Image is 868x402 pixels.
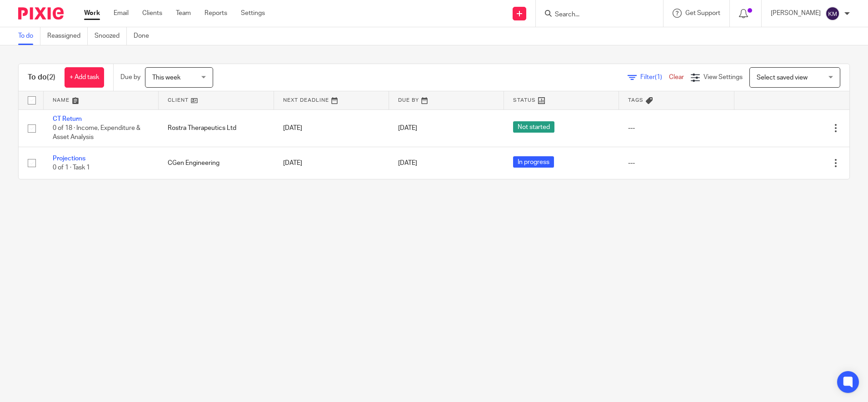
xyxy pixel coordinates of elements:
[513,156,554,168] span: In progress
[825,6,840,21] img: svg%3E
[159,109,274,147] td: Rostra Therapeutics Ltd
[28,73,55,82] h1: To do
[628,98,644,103] span: Tags
[152,74,180,81] span: This week
[655,74,662,80] span: (1)
[669,74,684,80] a: Clear
[47,27,88,45] a: Reassigned
[84,9,100,18] a: Work
[398,125,417,131] span: [DATE]
[53,164,90,171] span: 0 of 1 · Task 1
[628,159,725,168] div: ---
[703,74,743,80] span: View Settings
[120,73,140,82] p: Due by
[274,109,389,147] td: [DATE]
[205,9,227,18] a: Reports
[685,10,720,16] span: Get Support
[134,27,156,45] a: Done
[513,121,554,133] span: Not started
[53,116,82,122] a: CT Return
[241,9,265,18] a: Settings
[554,11,636,19] input: Search
[757,74,808,81] span: Select saved view
[398,160,417,166] span: [DATE]
[628,124,725,133] div: ---
[47,74,55,81] span: (2)
[274,147,389,179] td: [DATE]
[114,9,129,18] a: Email
[53,125,140,141] span: 0 of 18 · Income, Expenditure & Asset Analysis
[53,155,85,162] a: Projections
[159,147,274,179] td: CGen Engineering
[65,67,104,88] a: + Add task
[176,9,191,18] a: Team
[771,9,821,18] p: [PERSON_NAME]
[95,27,127,45] a: Snoozed
[640,74,669,80] span: Filter
[18,7,64,20] img: Pixie
[142,9,162,18] a: Clients
[18,27,40,45] a: To do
